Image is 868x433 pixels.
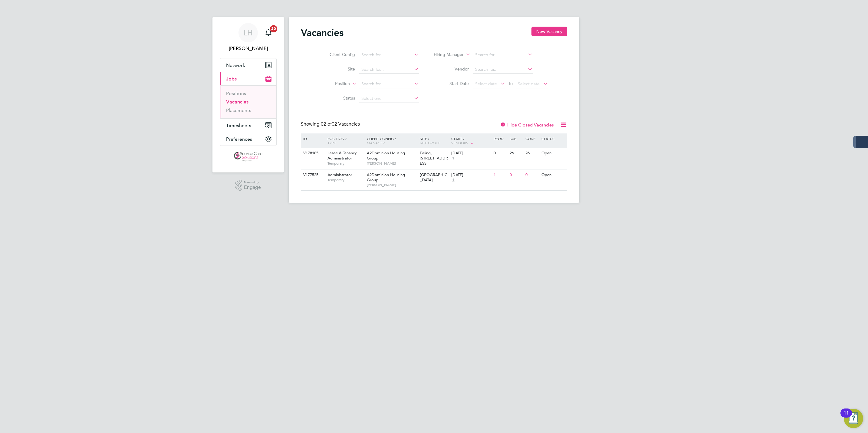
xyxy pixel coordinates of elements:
div: Site / [418,133,450,148]
div: Client Config / [365,133,418,148]
a: Go to home page [220,152,277,162]
div: 11 [843,413,849,421]
span: 1 [451,178,455,183]
img: servicecare-logo-retina.png [234,152,262,162]
h2: Vacancies [301,27,344,39]
div: 0 [524,169,540,181]
div: V177525 [302,169,323,181]
div: V178185 [302,148,323,159]
span: Timesheets [226,123,251,128]
a: Positions [226,90,246,96]
div: Showing [301,121,361,127]
nav: Main navigation [212,17,284,172]
input: Select one [359,94,419,103]
div: Reqd [492,133,508,144]
div: 1 [492,169,508,181]
div: Start / [450,133,492,149]
span: Select date [475,81,497,87]
div: Position / [323,133,365,148]
label: Hide Closed Vacancies [500,122,554,128]
span: Engage [244,185,261,190]
div: 0 [492,148,508,159]
label: Status [320,95,355,101]
input: Search for... [473,51,533,59]
span: Site Group [420,140,440,145]
div: Status [540,133,566,144]
span: Preferences [226,136,252,142]
div: Jobs [220,85,276,118]
input: Search for... [359,65,419,74]
a: Placements [226,107,251,113]
div: [DATE] [451,172,491,178]
span: Lewis Hodson [220,45,277,52]
a: 20 [262,23,275,42]
span: 02 Vacancies [321,121,360,127]
div: Sub [508,133,524,144]
span: 02 of [321,121,332,127]
label: Start Date [434,81,469,86]
span: 1 [451,156,455,161]
div: 26 [524,148,540,159]
div: 0 [508,169,524,181]
button: Network [220,58,276,72]
label: Client Config [320,52,355,57]
a: LH[PERSON_NAME] [220,23,277,52]
button: Timesheets [220,119,276,132]
input: Search for... [473,65,533,74]
span: Administrator [327,172,352,177]
span: Manager [367,140,385,145]
span: Lease & Tenancy Administrator [327,150,357,161]
span: 20 [270,25,277,32]
input: Search for... [359,80,419,88]
button: Jobs [220,72,276,85]
span: Jobs [226,76,237,82]
button: Open Resource Center, 11 new notifications [844,409,863,428]
span: A2Dominion Housing Group [367,150,405,161]
span: [PERSON_NAME] [367,161,417,166]
span: Ealing, [STREET_ADDRESS] [420,150,448,166]
span: Vendors [451,140,468,145]
span: Select date [518,81,540,87]
button: Preferences [220,132,276,146]
label: Site [320,66,355,72]
span: Network [226,62,245,68]
input: Search for... [359,51,419,59]
div: Conf [524,133,540,144]
span: Temporary [327,161,364,166]
div: Open [540,169,566,181]
span: A2Dominion Housing Group [367,172,405,182]
label: Position [315,81,350,87]
label: Hiring Manager [429,52,464,58]
span: Powered by [244,180,261,185]
span: [PERSON_NAME] [367,182,417,187]
label: Vendor [434,66,469,72]
div: ID [302,133,323,144]
div: [DATE] [451,151,491,156]
span: Temporary [327,178,364,182]
a: Powered byEngage [235,180,261,191]
span: To [507,80,515,87]
a: Vacancies [226,99,248,105]
div: Open [540,148,566,159]
span: Type [327,140,336,145]
span: LH [244,29,253,37]
div: 26 [508,148,524,159]
button: New Vacancy [531,27,567,36]
span: [GEOGRAPHIC_DATA] [420,172,447,182]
